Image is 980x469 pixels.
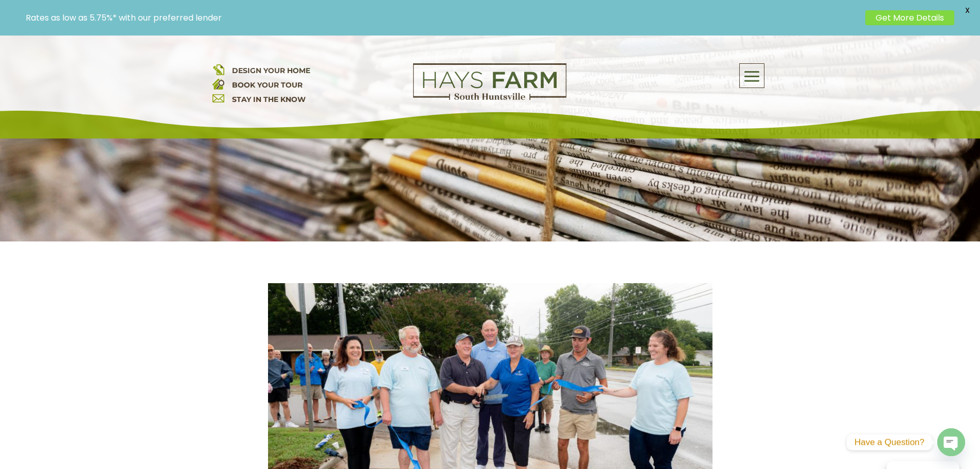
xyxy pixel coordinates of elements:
[413,63,566,100] img: Logo
[865,10,954,25] a: Get More Details
[232,80,302,90] a: BOOK YOUR TOUR
[212,78,224,90] img: book your home tour
[232,95,306,104] a: STAY IN THE KNOW
[232,66,310,75] a: DESIGN YOUR HOME
[212,63,224,75] img: design your home
[413,93,566,102] a: hays farm homes huntsville development
[26,13,860,23] p: Rates as low as 5.75%* with our preferred lender
[959,3,975,18] span: X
